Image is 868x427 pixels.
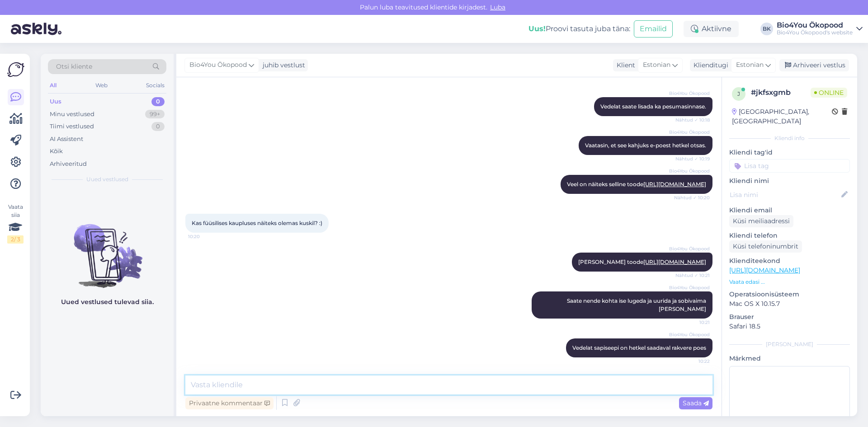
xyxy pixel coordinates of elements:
span: Saada [683,399,709,407]
span: Bio4You Ökopood [669,284,710,291]
p: Mac OS X 10.15.7 [729,299,850,309]
div: 0 [151,97,165,106]
p: Kliendi email [729,206,850,215]
div: 99+ [145,110,165,119]
p: Uued vestlused tulevad siia. [61,297,154,307]
div: 2 / 3 [7,235,24,244]
span: Bio4You Ökopood [669,245,710,252]
div: # jkfsxgmb [751,87,811,98]
input: Lisa nimi [730,190,840,200]
p: Klienditeekond [729,256,850,266]
span: Bio4You Ökopood [669,129,710,136]
div: AI Assistent [50,135,83,144]
div: Vaata siia [7,203,24,244]
span: Otsi kliente [56,62,92,71]
button: Emailid [634,20,673,38]
a: Bio4You ÖkopoodBio4You Ökopood's website [777,22,863,36]
div: Bio4You Ökopood's website [777,29,853,36]
div: Minu vestlused [50,110,94,119]
div: Kliendi info [729,134,850,142]
div: Web [94,80,109,91]
div: Bio4You Ökopood [777,22,853,29]
p: Kliendi nimi [729,176,850,186]
span: Kas füüsilises kaupluses näiteks olemas kuskil? :) [192,220,322,226]
div: Socials [144,80,166,91]
span: Bio4You Ökopood [189,60,247,70]
span: Nähtud ✓ 10:19 [675,155,710,162]
div: Uus [50,97,61,106]
img: Askly Logo [7,61,24,78]
a: [URL][DOMAIN_NAME] [729,266,800,274]
span: Bio4You Ökopood [669,90,710,97]
span: Estonian [736,60,764,70]
p: Kliendi telefon [729,231,850,240]
input: Lisa tag [729,159,850,173]
span: Luba [487,3,508,11]
div: Aktiivne [684,21,739,37]
p: Vaata edasi ... [729,278,850,286]
p: Safari 18.5 [729,322,850,331]
div: Privaatne kommentaar [185,397,274,409]
span: 10:21 [676,319,710,326]
span: Nähtud ✓ 10:21 [675,272,710,279]
p: Kliendi tag'id [729,148,850,157]
div: Küsi meiliaadressi [729,215,793,227]
div: All [48,80,58,91]
span: j [737,90,740,97]
span: Nähtud ✓ 10:18 [675,117,710,123]
span: Estonian [643,60,670,70]
span: 10:20 [188,233,222,240]
div: Klient [613,61,635,70]
p: Märkmed [729,354,850,363]
span: [PERSON_NAME] toode [578,258,706,265]
span: Veel on näiteks selline toode [567,181,706,188]
span: Saate nende kohta ise lugeda ja uurida ja sobivaima [PERSON_NAME] [567,297,708,312]
span: Vaatasin, et see kahjuks e-poest hetkel otsas. [585,142,706,149]
div: juhib vestlust [259,61,305,70]
div: Arhiveeri vestlus [779,59,849,71]
p: Operatsioonisüsteem [729,290,850,299]
div: Kõik [50,147,63,156]
span: Bio4You Ökopood [669,168,710,174]
div: 0 [151,122,165,131]
span: Uued vestlused [86,175,128,183]
span: Online [811,88,847,98]
div: BK [760,23,773,35]
div: Tiimi vestlused [50,122,94,131]
div: Klienditugi [690,61,728,70]
b: Uus! [528,24,546,33]
div: Küsi telefoninumbrit [729,240,802,253]
img: No chats [41,208,174,289]
span: Nähtud ✓ 10:20 [674,194,710,201]
div: [PERSON_NAME] [729,340,850,348]
div: Proovi tasuta juba täna: [528,23,630,34]
span: Vedelat sapiseepi on hetkel saadaval rakvere poes [572,344,706,351]
div: [GEOGRAPHIC_DATA], [GEOGRAPHIC_DATA] [732,107,832,126]
span: Bio4You Ökopood [669,331,710,338]
p: Brauser [729,312,850,322]
a: [URL][DOMAIN_NAME] [643,258,706,265]
span: 10:22 [676,358,710,365]
span: Vedelat saate lisada ka pesumasinnase. [600,103,706,110]
a: [URL][DOMAIN_NAME] [643,181,706,188]
div: Arhiveeritud [50,160,87,169]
